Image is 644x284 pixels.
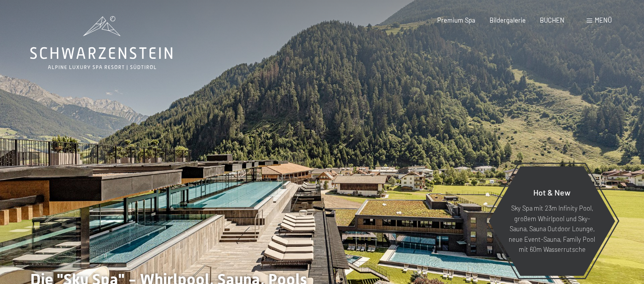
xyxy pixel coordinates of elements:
[508,203,596,254] p: Sky Spa mit 23m Infinity Pool, großem Whirlpool und Sky-Sauna, Sauna Outdoor Lounge, neue Event-S...
[490,16,526,24] a: Bildergalerie
[595,16,612,24] span: Menü
[540,16,565,24] a: BUCHEN
[437,16,475,24] a: Premium Spa
[533,187,571,197] span: Hot & New
[224,166,307,176] span: Einwilligung Marketing*
[488,166,616,276] a: Hot & New Sky Spa mit 23m Infinity Pool, großem Whirlpool und Sky-Sauna, Sauna Outdoor Lounge, ne...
